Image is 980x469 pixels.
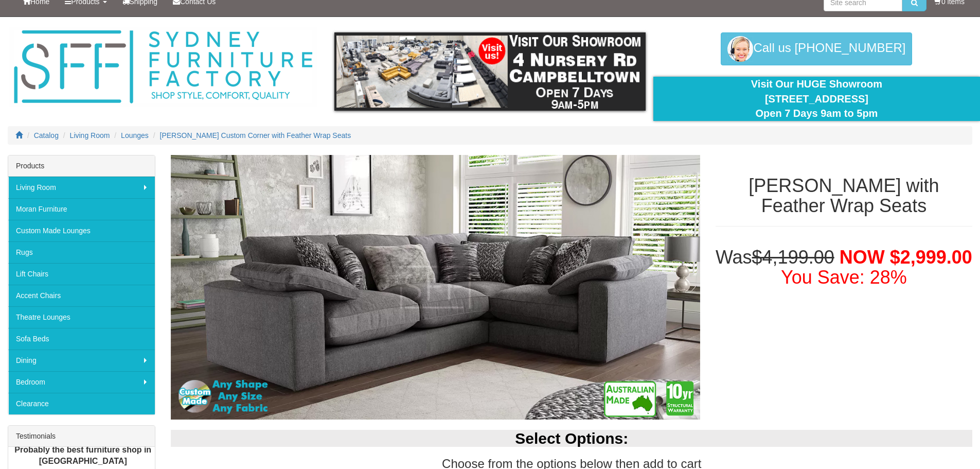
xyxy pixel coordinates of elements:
a: Catalog [34,131,59,140]
span: NOW $2,999.00 [840,247,972,268]
a: Lounges [121,131,149,140]
h1: Was [716,247,972,288]
a: Living Room [8,177,155,198]
a: Accent Chairs [8,285,155,306]
div: Visit Our HUGE Showroom [STREET_ADDRESS] Open 7 Days 9am to 5pm [661,77,972,121]
del: $4,199.00 [752,247,834,268]
img: showroom.gif [334,32,646,111]
a: Bedroom [8,371,155,393]
font: You Save: 28% [781,267,907,288]
h1: [PERSON_NAME] with Feather Wrap Seats [716,176,972,216]
a: Rugs [8,241,155,263]
b: Select Options: [515,430,628,447]
a: Theatre Lounges [8,306,155,328]
img: Sydney Furniture Factory [9,27,317,107]
a: [PERSON_NAME] Custom Corner with Feather Wrap Seats [160,131,351,140]
b: Probably the best furniture shop in [GEOGRAPHIC_DATA] [14,445,151,466]
a: Living Room [70,131,110,140]
a: Sofa Beds [8,328,155,350]
a: Dining [8,350,155,371]
a: Moran Furniture [8,198,155,220]
a: Custom Made Lounges [8,220,155,241]
a: Lift Chairs [8,263,155,285]
a: Clearance [8,393,155,414]
div: Testimonials [8,426,155,447]
div: Products [8,155,155,177]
